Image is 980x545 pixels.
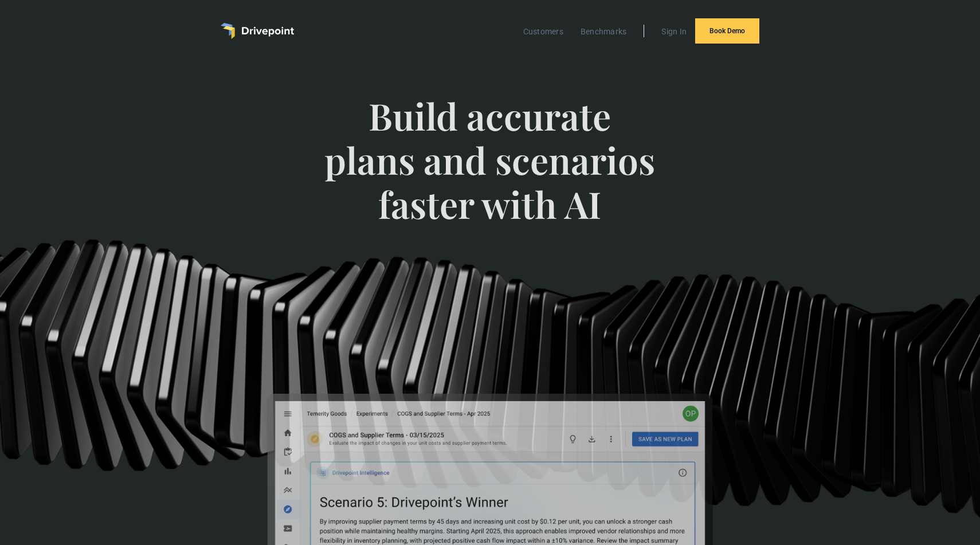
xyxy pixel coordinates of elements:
a: Customers [518,24,569,39]
a: Book Demo [695,18,759,44]
a: Sign In [656,24,692,39]
a: Benchmarks [575,24,633,39]
span: Build accurate plans and scenarios faster with AI [322,94,658,249]
a: home [221,23,294,39]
